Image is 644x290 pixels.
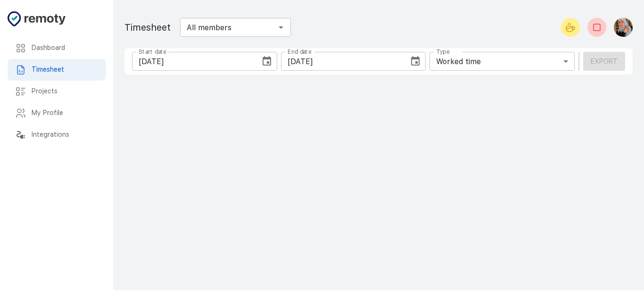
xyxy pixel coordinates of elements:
[8,102,106,124] div: My Profile
[32,43,98,53] h6: Dashboard
[587,18,606,37] button: Check-out
[288,48,311,56] label: End date
[124,20,171,35] h1: Timesheet
[274,21,288,34] button: Open
[132,52,254,71] input: mm/dd/yyyy
[257,52,276,71] button: Choose date, selected date is Aug 23, 2025
[8,81,106,102] div: Projects
[32,108,98,118] h6: My Profile
[610,14,633,41] button: Malak Belabdi
[139,48,166,56] label: Start date
[32,86,98,97] h6: Projects
[281,52,403,71] input: mm/dd/yyyy
[406,52,425,71] button: Choose date, selected date is Aug 29, 2025
[429,52,575,71] div: Worked time
[8,124,106,146] div: Integrations
[32,65,98,75] h6: Timesheet
[8,59,106,81] div: Timesheet
[32,130,98,140] h6: Integrations
[614,18,633,37] img: Malak Belabdi
[8,37,106,59] div: Dashboard
[436,48,450,56] label: Type
[561,18,580,37] button: Start your break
